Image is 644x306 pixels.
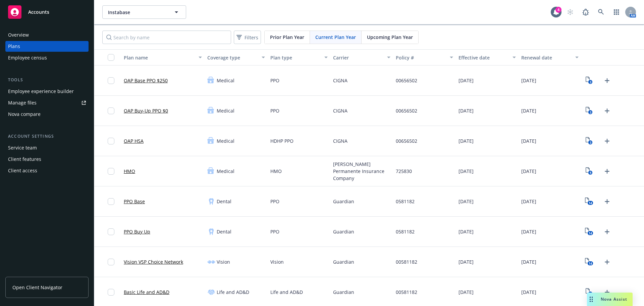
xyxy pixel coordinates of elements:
input: Toggle Row Selected [108,138,114,144]
a: Switch app [610,5,623,19]
a: Manage files [5,97,89,108]
span: [DATE] [459,77,474,84]
span: Dental [217,198,231,205]
text: 3 [590,110,591,115]
span: PPO [270,198,279,205]
div: Manage files [8,97,37,108]
a: Plans [5,41,89,52]
div: Effective date [459,54,508,61]
a: Upload Plan Documents [602,226,612,237]
span: Medical [217,77,234,84]
div: Service team [8,142,37,153]
a: Report a Bug [579,5,592,19]
button: Policy # [393,49,456,65]
button: Renewal date [519,49,581,65]
span: Dental [217,228,231,235]
span: [DATE] [521,137,536,144]
span: HMO [270,168,282,175]
div: Plan name [124,54,195,61]
a: Client features [5,154,89,165]
button: Effective date [456,49,519,65]
span: [DATE] [521,258,536,265]
span: Open Client Navigator [12,284,62,291]
input: Select all [108,54,114,61]
input: Search by name [102,31,231,44]
a: View Plan Documents [584,136,595,146]
a: View Plan Documents [584,196,595,207]
span: Medical [217,107,234,114]
span: Filters [245,34,258,41]
span: [DATE] [521,198,536,205]
div: Plan type [270,54,320,61]
a: Service team [5,142,89,153]
span: [PERSON_NAME] Permanente Insurance Company [333,161,390,182]
span: 00581182 [396,289,417,296]
span: PPO [270,77,279,84]
a: Accounts [5,3,89,21]
span: CIGNA [333,77,347,84]
div: Carrier [333,54,383,61]
input: Toggle Row Selected [108,259,114,265]
button: Coverage type [205,49,267,65]
span: 00656502 [396,137,417,144]
button: Carrier [330,49,393,65]
span: Accounts [28,9,49,15]
div: Employee census [8,52,47,63]
a: OAP Base PPO $250 [124,77,168,84]
a: Upload Plan Documents [602,75,612,86]
span: [DATE] [521,289,536,296]
span: Guardian [333,289,354,296]
a: Overview [5,30,89,40]
span: Medical [217,168,234,175]
a: Upload Plan Documents [602,105,612,116]
div: 4 [555,7,561,13]
span: [DATE] [521,77,536,84]
a: HMO [124,168,135,175]
a: Nova compare [5,109,89,120]
span: Guardian [333,258,354,265]
span: Instabase [108,9,166,16]
a: Search [594,5,608,19]
a: Upload Plan Documents [602,136,612,146]
a: Client access [5,165,89,176]
div: Client access [8,165,37,176]
a: Employee census [5,52,89,63]
span: 725830 [396,168,412,175]
div: Plans [8,41,20,52]
button: Plan name [121,49,205,65]
input: Toggle Row Selected [108,77,114,84]
button: Nova Assist [587,293,633,306]
span: [DATE] [521,228,536,235]
input: Toggle Row Selected [108,198,114,205]
span: PPO [270,228,279,235]
span: [DATE] [459,198,474,205]
div: Renewal date [521,54,571,61]
a: Employee experience builder [5,86,89,97]
button: Filters [234,31,261,44]
a: View Plan Documents [584,226,595,237]
span: [DATE] [459,258,474,265]
span: Life and AD&D [217,289,249,296]
span: 00656502 [396,77,417,84]
text: 14 [589,231,592,235]
a: View Plan Documents [584,75,595,86]
div: Policy # [396,54,446,61]
span: Filters [235,33,260,42]
text: 14 [589,261,592,266]
span: [DATE] [459,228,474,235]
a: View Plan Documents [584,105,595,116]
a: View Plan Documents [584,257,595,267]
input: Toggle Row Selected [108,107,114,114]
div: Account settings [5,133,89,140]
div: Overview [8,30,29,40]
a: OAP HSA [124,137,144,144]
a: Vision VSP Choice Network [124,258,183,265]
div: Nova compare [8,109,41,120]
div: Client features [8,154,41,165]
span: CIGNA [333,107,347,114]
span: [DATE] [459,289,474,296]
a: PPO Buy Up [124,228,150,235]
span: Guardian [333,228,354,235]
span: [DATE] [521,107,536,114]
div: Drag to move [587,293,595,306]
